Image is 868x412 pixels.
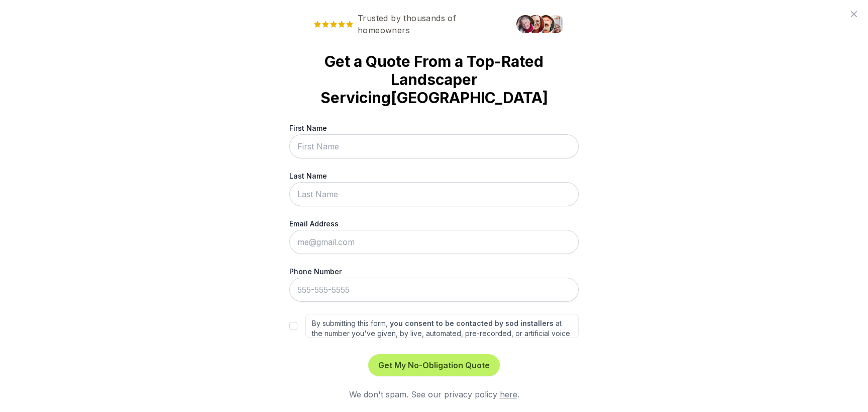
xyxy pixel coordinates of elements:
label: By submitting this form, at the number you've given, by live, automated, pre-recorded, or artific... [305,314,579,338]
div: We don't spam. See our privacy policy . [289,388,579,400]
input: First Name [289,134,579,158]
strong: Get a Quote From a Top-Rated Landscaper Servicing [GEOGRAPHIC_DATA] [305,52,563,107]
label: First Name [289,123,579,133]
label: Last Name [289,171,579,181]
a: here [500,389,517,399]
span: Trusted by thousands of homeowners [305,12,510,36]
strong: you consent to be contacted by sod installers [390,319,554,327]
input: me@gmail.com [289,230,579,254]
label: Email Address [289,218,579,229]
input: Last Name [289,182,579,206]
label: Phone Number [289,266,579,277]
button: Get My No-Obligation Quote [368,354,500,376]
input: 555-555-5555 [289,278,579,302]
